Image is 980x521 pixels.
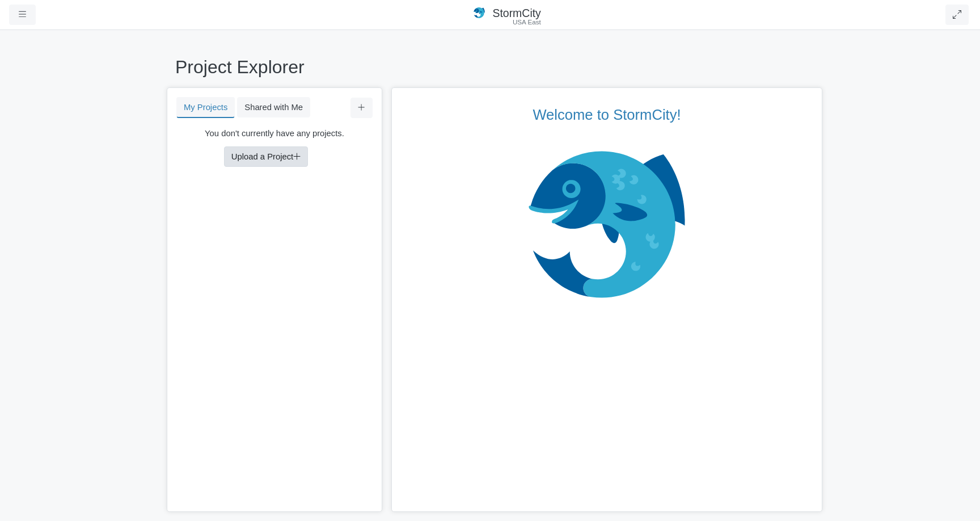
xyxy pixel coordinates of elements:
[474,7,487,18] img: chi-fish-icon.svg
[492,7,540,19] span: StormCity
[401,106,813,124] p: Welcome to StormCity!
[528,150,685,299] img: chi-fish.svg
[224,146,308,167] button: Upload a Project
[175,56,805,78] h1: Project Explorer
[237,97,310,117] button: Shared with Me
[176,97,235,118] button: My Projects
[513,18,541,27] span: USA East
[185,127,364,140] p: You don't currently have any projects.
